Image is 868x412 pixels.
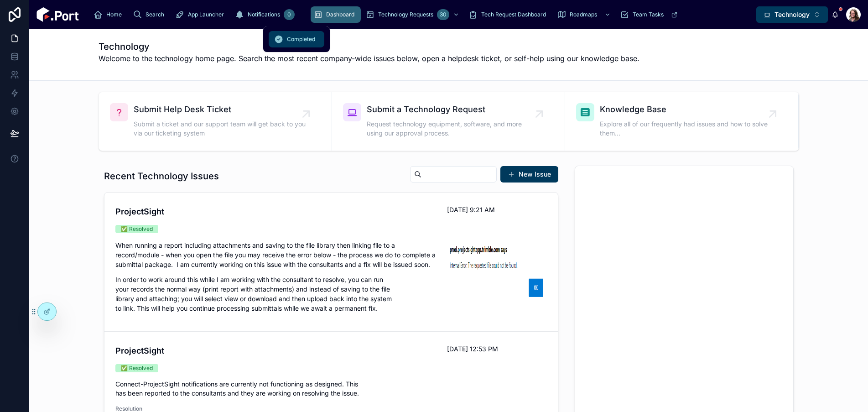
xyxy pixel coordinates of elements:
[36,7,79,22] img: App logo
[99,92,332,151] a: Submit Help Desk TicketSubmit a ticket and our support team will get back to you via our ticketin...
[134,120,306,138] span: Submit a ticket and our support team will get back to you via our ticketing system
[774,10,810,19] span: Technology
[106,11,122,18] span: Home
[115,205,437,218] h4: ProjectSight
[332,92,565,151] a: Submit a Technology RequestRequest technology equipment, software, and more using our approval pr...
[756,6,828,23] button: Select Button
[633,11,664,18] span: Team Tasks
[104,170,219,183] h1: Recent Technology Issues
[284,9,295,20] div: 0
[565,92,798,151] a: Knowledge BaseExplore all of our frequently had issues and how to solve them...
[121,225,153,233] div: ✅ Resolved
[326,11,354,18] span: Dashboard
[91,6,128,23] a: Home
[172,6,230,23] a: App Launcher
[99,40,639,53] h1: Technology
[447,205,547,214] span: [DATE] 9:21 AM
[99,53,639,64] p: Welcome to the technology home page. Search the most recent company-wide issues below, open a hel...
[367,103,539,116] span: Submit a Technology Request
[311,6,361,23] a: Dashboard
[447,344,547,354] span: [DATE] 12:53 PM
[367,120,539,138] span: Request technology equipment, software, and more using our approval process.
[115,380,360,397] span: Connect-ProjectSight notifications are currently not functioning as designed. This has been repor...
[447,240,547,306] img: ProjectSight---File-Error.PNG
[554,6,615,23] a: Roadmaps
[115,344,437,357] h4: ProjectSight
[600,120,772,138] span: Explore all of our frequently had issues and how to solve them...
[500,166,558,183] button: New Issue
[617,6,682,23] a: Team Tasks
[600,103,772,116] span: Knowledge Base
[115,275,437,313] p: In order to work around this while I am working with the consultant to resolve, you can run your ...
[188,11,224,18] span: App Launcher
[130,6,171,23] a: Search
[86,5,756,25] div: scrollable content
[363,6,464,23] a: Technology Requests30
[134,103,306,116] span: Submit Help Desk Ticket
[287,36,315,43] span: Completed
[269,31,324,47] a: Completed
[378,11,433,18] span: Technology Requests
[570,11,597,18] span: Roadmaps
[115,240,437,269] p: When running a report including attachments and saving to the file library then linking file to a...
[481,11,546,18] span: Tech Request Dashboard
[248,11,280,18] span: Notifications
[146,11,164,18] span: Search
[232,6,297,23] a: Notifications0
[437,9,449,20] div: 30
[121,364,153,372] div: ✅ Resolved
[466,6,552,23] a: Tech Request Dashboard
